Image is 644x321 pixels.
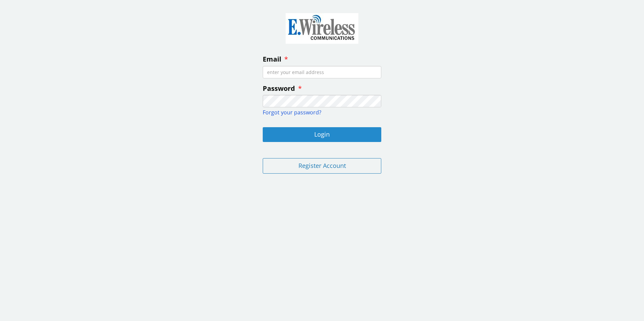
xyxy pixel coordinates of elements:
span: Password [263,84,295,93]
span: Email [263,55,281,64]
button: Login [263,127,381,142]
button: Register Account [263,158,381,174]
a: Forgot your password? [263,109,321,116]
input: enter your email address [263,66,381,78]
